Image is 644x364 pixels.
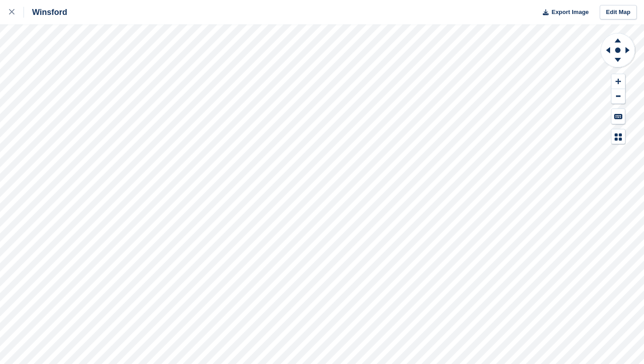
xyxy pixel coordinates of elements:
button: Zoom In [611,74,625,89]
div: Winsford [24,7,67,18]
button: Map Legend [611,129,625,144]
button: Keyboard Shortcuts [611,109,625,124]
button: Export Image [537,5,589,20]
a: Edit Map [600,5,637,20]
button: Zoom Out [611,89,625,104]
span: Export Image [551,8,588,17]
